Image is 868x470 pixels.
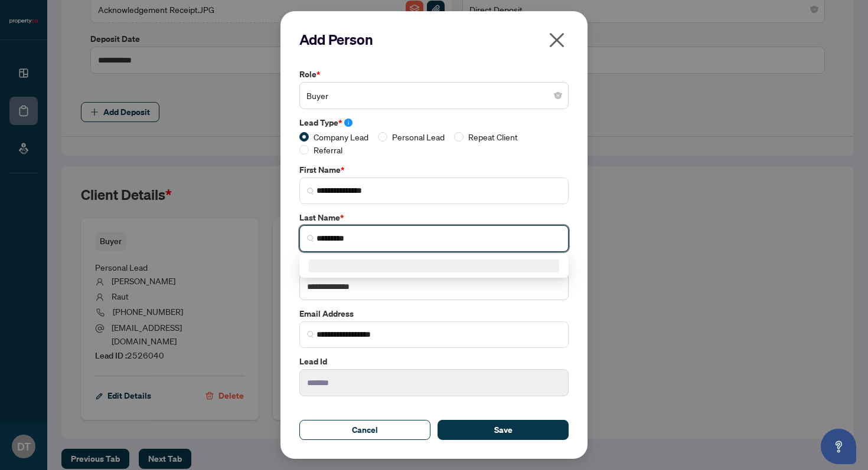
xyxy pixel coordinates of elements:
[306,84,562,107] span: Buyer
[299,116,569,129] label: Lead Type
[464,130,523,143] span: Repeat Client
[494,420,513,439] span: Save
[299,211,569,224] label: Last Name
[309,143,347,156] span: Referral
[554,92,562,99] span: close-circle
[309,130,373,143] span: Company Lead
[299,355,569,368] label: Lead Id
[344,119,353,127] span: info-circle
[299,420,430,440] button: Cancel
[299,30,569,49] h2: Add Person
[438,420,569,440] button: Save
[821,429,856,464] button: Open asap
[307,331,314,338] img: search_icon
[299,163,569,176] label: First Name
[547,31,566,50] span: close
[307,235,314,242] img: search_icon
[352,420,378,439] span: Cancel
[299,307,569,320] label: Email Address
[307,188,314,195] img: search_icon
[299,68,569,81] label: Role
[387,130,449,143] span: Personal Lead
